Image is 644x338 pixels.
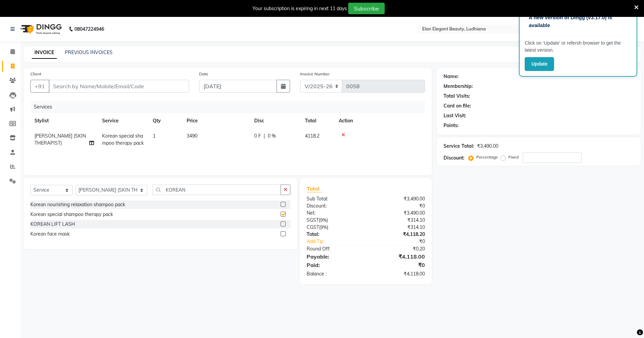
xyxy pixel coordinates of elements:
[30,221,75,228] div: KOREAN LIFT LASH
[508,154,519,160] label: Fixed
[366,195,430,202] div: ₹3,490.00
[152,185,281,195] input: Search or Scan
[30,211,113,218] div: Korean special shampoo therapy pack
[335,113,425,128] th: Action
[444,93,470,100] div: Total Visits:
[149,113,183,128] th: Qty
[366,224,430,231] div: ₹314.10
[366,210,430,217] div: ₹3,490.00
[30,80,49,93] button: +91
[348,3,385,14] button: Subscribe
[30,231,70,238] div: Korean face mask
[320,217,327,223] span: 9%
[444,73,459,80] div: Name:
[305,133,319,139] span: 4118.2
[525,57,554,71] button: Update
[366,252,430,261] div: ₹4,118.00
[366,270,430,277] div: ₹4,118.00
[529,14,627,29] p: A new version of Dingg (v3.17.0) is available
[183,113,250,128] th: Price
[444,154,464,162] div: Discount:
[250,113,301,128] th: Disc
[302,231,366,238] div: Total:
[377,238,430,245] div: ₹0
[307,217,319,223] span: SGST
[17,20,64,39] img: logo
[477,143,498,150] div: ₹3,490.00
[444,83,473,90] div: Membership:
[102,133,144,146] span: Korean special shampoo therapy pack
[153,133,156,139] span: 1
[98,113,149,128] th: Service
[65,49,113,55] a: PREVIOUS INVOICES
[264,132,265,140] span: |
[307,224,319,230] span: CGST
[320,224,327,230] span: 9%
[31,101,430,113] div: Services
[302,245,366,252] div: Round Off:
[476,154,498,160] label: Percentage
[49,80,189,93] input: Search by Name/Mobile/Email/Code
[302,261,366,269] div: Paid:
[300,71,330,77] label: Invoice Number
[366,261,430,269] div: ₹0
[30,201,125,208] div: Korean nourishing relaxation shampoo pack
[444,102,471,110] div: Card on file:
[302,238,376,245] a: Add Tip
[444,143,474,150] div: Service Total:
[253,5,347,12] div: Your subscription is expiring in next 11 days
[254,132,261,140] span: 0 F
[30,113,98,128] th: Stylist
[74,20,104,39] b: 08047224946
[366,231,430,238] div: ₹4,118.20
[366,202,430,210] div: ₹0
[302,202,366,210] div: Discount:
[32,47,57,59] a: INVOICE
[302,195,366,202] div: Sub Total:
[302,217,366,224] div: ( )
[444,112,466,119] div: Last Visit:
[302,252,366,261] div: Payable:
[366,217,430,224] div: ₹314.10
[444,122,459,129] div: Points:
[302,210,366,217] div: Net:
[366,245,430,252] div: ₹0.20
[268,132,276,140] span: 0 %
[525,40,631,54] p: Click on ‘Update’ or refersh browser to get the latest version.
[199,71,208,77] label: Date
[301,113,335,128] th: Total
[187,133,197,139] span: 3490
[34,133,86,146] span: [PERSON_NAME] (SKIN THERAPIST)
[302,224,366,231] div: ( )
[307,185,322,192] span: Total
[30,71,41,77] label: Client
[302,270,366,277] div: Balance :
